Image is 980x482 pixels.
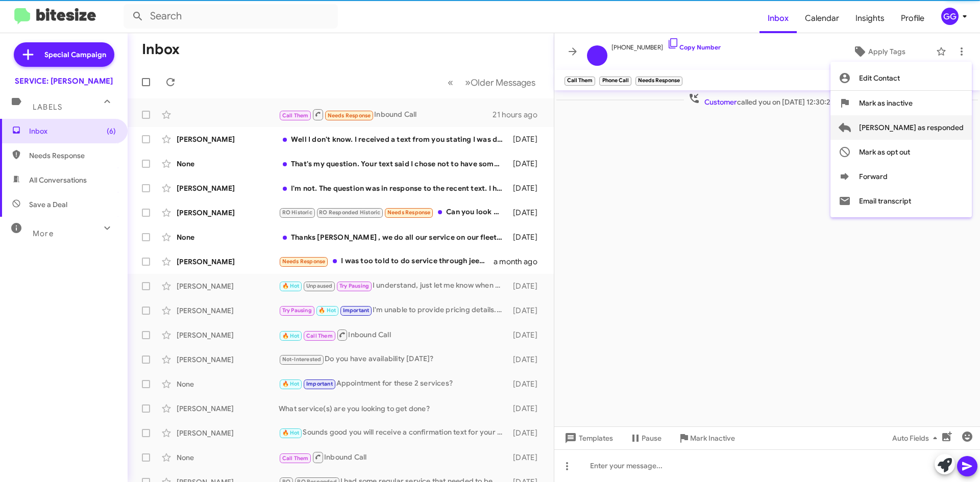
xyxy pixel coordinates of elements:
span: Mark as opt out [859,140,910,164]
button: Email transcript [830,189,972,213]
span: Mark as inactive [859,91,913,115]
span: [PERSON_NAME] as responded [859,115,964,140]
button: Forward [830,164,972,189]
span: Edit Contact [859,66,900,90]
